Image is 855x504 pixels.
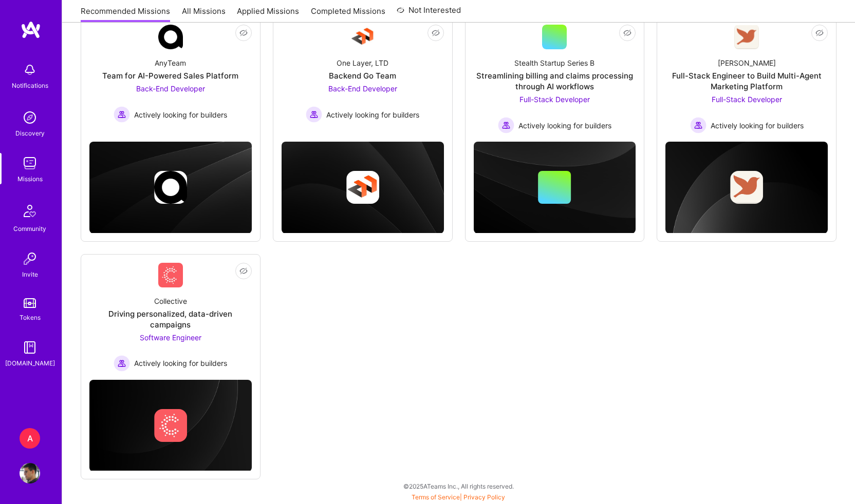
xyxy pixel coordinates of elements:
img: User Avatar [20,463,40,483]
img: Actively looking for builders [306,106,322,123]
img: Actively looking for builders [690,117,707,133]
div: Stealth Startup Series B [514,57,594,68]
div: Notifications [12,80,48,91]
img: Company Logo [158,25,183,49]
img: tokens [24,298,36,308]
a: Terms of Service [412,493,460,501]
div: Invite [22,269,38,280]
div: Community [13,223,46,234]
img: Company Logo [158,263,183,287]
img: Company logo [346,171,379,204]
a: Not Interested [397,4,461,23]
img: cover [474,142,636,234]
a: Privacy Policy [463,493,505,501]
a: Completed Missions [311,6,385,23]
div: Collective [154,296,187,306]
div: Missions [17,173,43,184]
a: Company LogoOne Layer, LTDBackend Go TeamBack-End Developer Actively looking for buildersActively... [282,25,444,125]
div: A [20,428,40,449]
i: icon EyeClosed [432,29,440,37]
span: | [412,493,505,501]
div: Full-Stack Engineer to Build Multi-Agent Marketing Platform [665,70,828,92]
i: icon EyeClosed [239,267,248,275]
span: Actively looking for builders [711,120,804,131]
img: discovery [20,107,40,128]
span: Software Engineer [140,333,201,342]
div: © 2025 ATeams Inc., All rights reserved. [62,473,855,499]
div: AnyTeam [155,57,186,68]
a: Company LogoAnyTeamTeam for AI-Powered Sales PlatformBack-End Developer Actively looking for buil... [89,25,252,125]
img: Actively looking for builders [114,106,130,123]
img: Company Logo [350,25,375,49]
a: Applied Missions [237,6,299,23]
img: bell [20,60,40,80]
img: cover [665,142,828,234]
i: icon EyeClosed [623,29,631,37]
a: Company LogoCollectiveDriving personalized, data-driven campaignsSoftware Engineer Actively looki... [89,263,252,372]
span: Actively looking for builders [518,120,611,131]
a: Recommended Missions [81,6,170,23]
i: icon EyeClosed [815,29,824,37]
span: Actively looking for builders [326,109,419,120]
div: Streamlining billing and claims processing through AI workflows [474,70,636,92]
img: Company Logo [734,25,759,49]
a: Company Logo[PERSON_NAME]Full-Stack Engineer to Build Multi-Agent Marketing PlatformFull-Stack De... [665,25,828,133]
img: Invite [20,248,40,269]
div: Tokens [20,312,41,323]
span: Full-Stack Developer [712,95,782,104]
img: guide book [20,337,40,358]
img: Community [17,199,42,223]
a: User Avatar [17,463,43,483]
div: Driving personalized, data-driven campaigns [89,308,252,330]
span: Back-End Developer [136,84,205,93]
img: cover [89,380,252,472]
img: Actively looking for builders [498,117,514,133]
div: Team for AI-Powered Sales Platform [102,70,238,81]
img: logo [21,21,41,39]
i: icon EyeClosed [239,29,248,37]
span: Actively looking for builders [134,358,227,369]
span: Back-End Developer [328,84,397,93]
div: [DOMAIN_NAME] [5,358,55,369]
span: Full-Stack Developer [519,95,590,104]
img: Company logo [154,409,187,442]
a: Stealth Startup Series BStreamlining billing and claims processing through AI workflowsFull-Stack... [474,25,636,133]
div: One Layer, LTD [337,57,388,68]
img: Company logo [730,171,763,204]
img: Actively looking for builders [114,355,130,372]
a: A [17,428,43,449]
img: cover [89,142,252,234]
a: All Missions [182,6,226,23]
img: cover [282,142,444,234]
img: teamwork [20,153,40,173]
div: Backend Go Team [329,70,396,81]
img: Company logo [154,171,187,204]
span: Actively looking for builders [134,109,227,120]
div: Discovery [15,128,45,139]
div: [PERSON_NAME] [718,57,776,68]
